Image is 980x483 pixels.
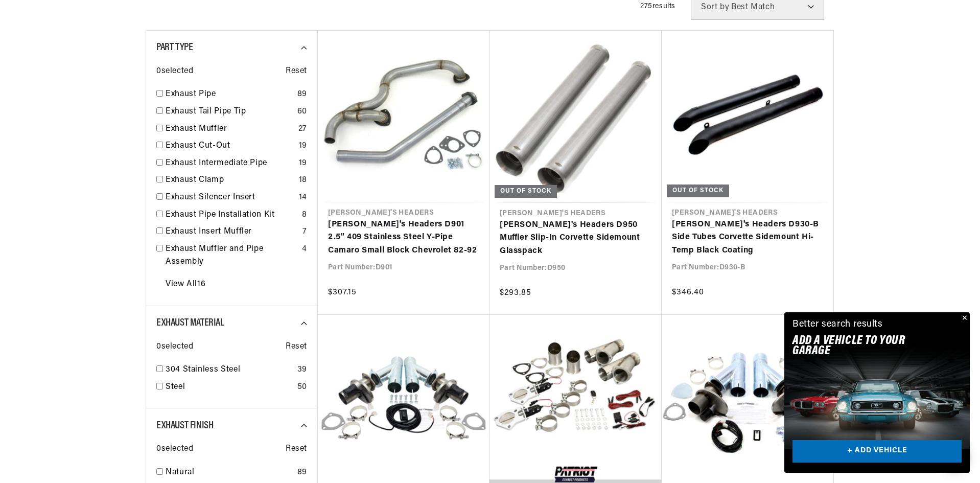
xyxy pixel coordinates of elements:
[500,219,651,258] a: [PERSON_NAME]'s Headers D950 Muffler Slip-In Corvette Sidemount Glasspack
[701,3,729,11] span: Sort by
[792,317,883,332] div: Better search results
[166,466,293,479] a: Natural
[166,243,298,269] a: Exhaust Muffler and Pipe Assembly
[166,174,295,187] a: Exhaust Clamp
[286,340,307,354] span: Reset
[328,218,479,258] a: [PERSON_NAME]'s Headers D901 2.5" 409 Stainless Steel Y-Pipe Camaro Small Block Chevrolet 82-92
[156,42,193,53] span: Part Type
[286,65,307,78] span: Reset
[958,312,970,325] button: Close
[297,381,307,394] div: 50
[166,381,293,394] a: Steel
[299,191,307,204] div: 14
[297,105,307,119] div: 60
[299,157,307,170] div: 19
[156,318,224,328] span: Exhaust Material
[156,340,193,354] span: 0 selected
[302,225,307,239] div: 7
[166,88,293,101] a: Exhaust Pipe
[286,443,307,456] span: Reset
[299,140,307,153] div: 19
[297,363,307,377] div: 39
[166,225,298,239] a: Exhaust Insert Muffler
[166,105,293,119] a: Exhaust Tail Pipe Tip
[166,209,298,222] a: Exhaust Pipe Installation Kit
[297,466,307,479] div: 89
[166,363,293,377] a: 304 Stainless Steel
[792,440,962,463] a: + ADD VEHICLE
[166,140,295,153] a: Exhaust Cut-Out
[298,123,307,136] div: 27
[792,336,936,357] h2: Add A VEHICLE to your garage
[166,123,294,136] a: Exhaust Muffler
[299,174,307,187] div: 18
[640,3,675,10] span: 275 results
[166,191,295,204] a: Exhaust Silencer Insert
[302,243,307,256] div: 4
[156,65,193,78] span: 0 selected
[672,218,823,258] a: [PERSON_NAME]'s Headers D930-B Side Tubes Corvette Sidemount Hi-Temp Black Coating
[166,278,205,291] a: View All 16
[297,88,307,101] div: 89
[156,421,213,431] span: Exhaust Finish
[166,157,295,170] a: Exhaust Intermediate Pipe
[302,209,307,222] div: 8
[156,443,193,456] span: 0 selected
